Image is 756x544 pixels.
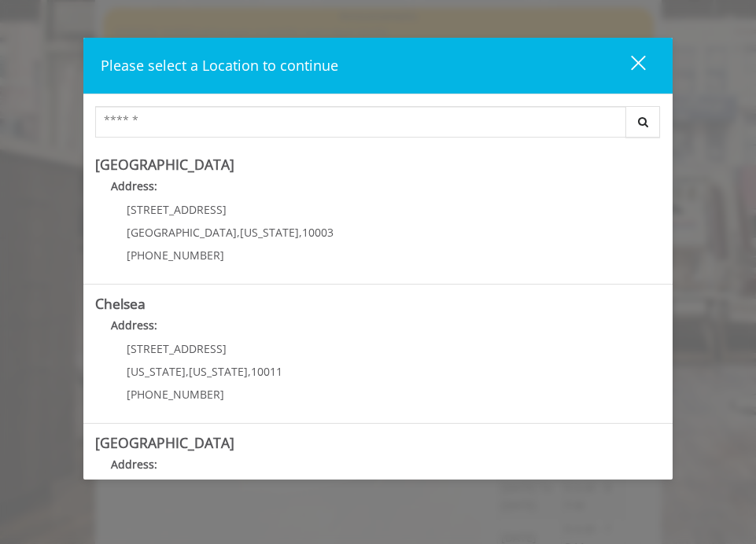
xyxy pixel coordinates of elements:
span: [US_STATE] [189,364,248,379]
b: Address: [111,178,157,193]
div: close dialog [613,54,644,78]
span: Please select a Location to continue [101,56,338,75]
b: [GEOGRAPHIC_DATA] [95,433,234,452]
button: close dialog [602,50,655,82]
span: , [237,225,240,240]
b: Chelsea [95,294,146,313]
span: [PHONE_NUMBER] [127,248,224,263]
input: Search Center [95,106,627,138]
span: [US_STATE] [240,225,299,240]
span: [STREET_ADDRESS] [127,202,227,217]
span: , [186,364,189,379]
i: Search button [634,116,652,127]
span: [US_STATE] [127,364,186,379]
div: Center Select [95,106,662,145]
b: Address: [111,318,157,333]
span: [PHONE_NUMBER] [127,387,224,402]
span: [GEOGRAPHIC_DATA] [127,225,237,240]
span: 10011 [251,364,282,379]
span: [STREET_ADDRESS] [127,341,227,356]
span: 10003 [302,225,334,240]
b: [GEOGRAPHIC_DATA] [95,155,234,174]
span: , [248,364,251,379]
b: Address: [111,457,157,472]
span: , [299,225,302,240]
